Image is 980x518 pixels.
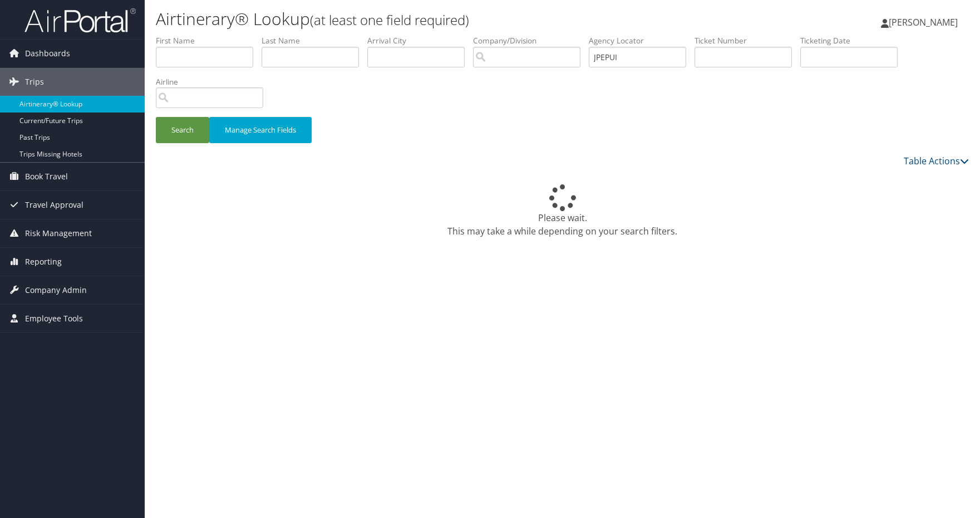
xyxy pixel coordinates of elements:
[156,184,969,238] div: Please wait. This may take a while depending on your search filters.
[367,35,473,46] label: Arrival City
[156,76,272,87] label: Airline
[25,163,68,190] span: Book Travel
[25,276,87,304] span: Company Admin
[25,68,44,96] span: Trips
[25,40,70,67] span: Dashboards
[25,219,92,247] span: Risk Management
[889,16,958,28] span: [PERSON_NAME]
[800,35,906,46] label: Ticketing Date
[262,35,367,46] label: Last Name
[589,35,695,46] label: Agency Locator
[209,117,312,143] button: Manage Search Fields
[695,35,800,46] label: Ticket Number
[310,11,469,29] small: (at least one field required)
[25,191,83,219] span: Travel Approval
[24,7,136,33] img: airportal-logo.png
[881,6,969,39] a: [PERSON_NAME]
[156,7,698,31] h1: Airtinerary® Lookup
[156,117,209,143] button: Search
[904,155,969,167] a: Table Actions
[25,305,83,333] span: Employee Tools
[473,35,589,46] label: Company/Division
[25,248,62,276] span: Reporting
[156,35,262,46] label: First Name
